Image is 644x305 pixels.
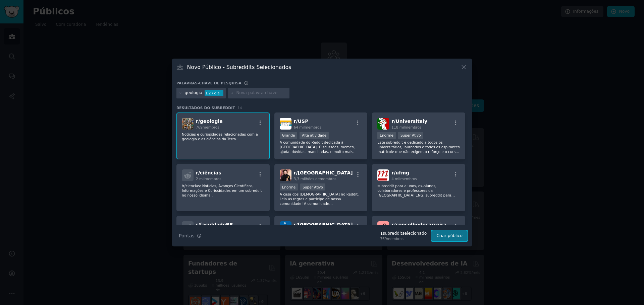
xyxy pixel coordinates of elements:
font: Criar público [436,233,463,238]
font: Notícias e curiosidades relacionadas com a geologia e as ciências da Terra. [182,132,258,141]
font: Grande [282,133,295,137]
img: Brasil [280,169,291,181]
font: A casa dos [DEMOGRAPHIC_DATA] no Reddit. Leia as regras e participe de nossa comunidade! A comuni... [280,192,361,229]
font: Enorme [282,185,296,189]
font: /r/ciencias: Notícias, Avanços Científicos, Informações e Curiosidades em um subreddit no nosso i... [182,184,262,197]
font: 1 [380,231,383,236]
font: 118 mil [391,125,405,129]
img: conselhodecarreira [377,221,389,233]
font: geologia [185,90,202,95]
font: membros [305,125,321,129]
font: membros [320,177,336,181]
font: Resultados do Subreddit [176,106,235,110]
font: subreddit [383,231,402,236]
font: 769 [196,125,203,129]
font: r/ [196,222,200,227]
font: selecionado [402,231,427,236]
font: membros [405,125,422,129]
font: A comunidade do Reddit dedicada à [GEOGRAPHIC_DATA]. Discussões, memes, ajuda, dúvidas, manchadas... [280,140,355,154]
font: membros [387,237,404,241]
font: 769 [380,237,387,241]
img: geologia [182,118,194,130]
img: Portugal [280,221,291,233]
font: membros [203,125,219,129]
font: membros [205,177,221,181]
font: [GEOGRAPHIC_DATA] [298,222,353,227]
font: r/ [294,222,298,227]
font: Pontas [179,233,195,238]
font: r/ [196,119,200,124]
font: r/ [294,119,298,124]
img: ufmg [377,169,389,181]
img: Universitariamente [377,118,389,130]
font: Palavras-chave de pesquisa [176,81,241,85]
font: Novo Público - Subreddits Selecionados [187,64,291,70]
font: 3,3 milhões de [294,177,320,181]
font: membros [400,177,417,181]
font: 64 mil [294,125,305,129]
font: 14 [237,106,242,110]
font: Alta atividade [302,133,326,137]
font: Super Ativo [400,133,421,137]
font: r/ [391,222,395,227]
font: 2 mil [196,177,205,181]
font: r/ [294,170,298,175]
font: r/ [391,170,395,175]
font: Universitaly [395,119,427,124]
font: faculdadeBR [200,222,233,227]
font: geologia [200,119,223,124]
font: conselhodecarreira [395,222,446,227]
font: 4 mil [391,177,400,181]
font: USP [298,119,309,124]
img: USP [280,118,291,130]
font: ufmg [395,170,409,175]
font: subreddit para alunos, ex-alunos, colaboradores e professores da [GEOGRAPHIC_DATA] ENG: subreddit... [377,184,460,207]
button: Pontas [176,230,204,242]
font: Super Ativo [303,185,323,189]
font: r/ [196,170,200,175]
font: ciências [200,170,221,175]
font: Enorme [380,133,393,137]
button: Criar público [431,230,468,242]
input: Nova palavra-chave [236,90,287,96]
font: 1,2 / dia [205,91,220,95]
font: Este subreddit é dedicado a todos os universitários, laureados e todos os aspirantes matricole qu... [377,140,460,182]
font: [GEOGRAPHIC_DATA] [298,170,353,175]
font: r/ [391,119,395,124]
